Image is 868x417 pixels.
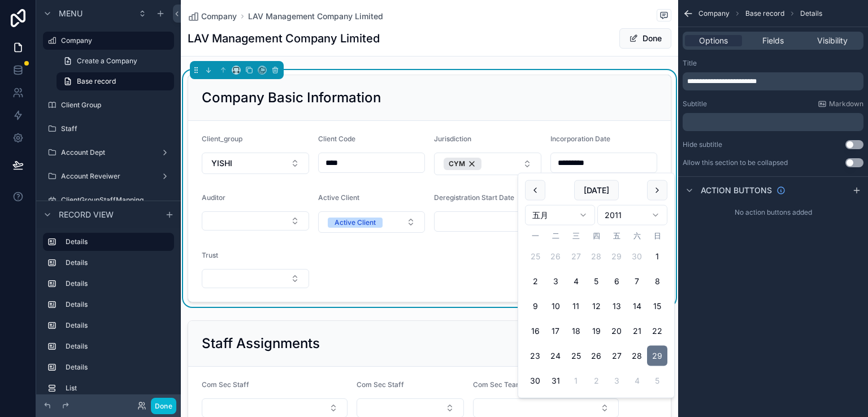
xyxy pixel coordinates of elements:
[647,371,667,391] button: 2011年6月5日 星期日
[57,72,174,90] a: Base record
[647,296,667,316] button: 2011年5月15日 星期日
[762,35,784,46] span: Fields
[202,193,225,202] span: Auditor
[606,246,627,267] button: 2011年4月29日 星期五
[545,230,566,242] th: 星期二
[248,11,383,22] a: LAV Management Company Limited
[318,193,359,202] span: Active Client
[829,99,863,108] span: Markdown
[683,113,863,131] div: scrollable content
[525,230,667,391] table: 五月 2011
[545,321,566,341] button: 2011年5月17日 星期二
[817,35,848,46] span: Visibility
[77,77,116,86] span: Base record
[43,32,174,50] a: Company
[586,230,606,242] th: 星期四
[619,28,671,49] button: Done
[525,230,545,242] th: 星期一
[318,211,426,233] button: Select Button
[627,346,647,366] button: 2011年5月28日 星期六
[59,8,83,19] span: Menu
[43,191,174,209] a: ClientGroupStaffMapping
[61,148,156,157] label: Account Dept
[59,208,114,220] span: Record view
[151,398,176,414] button: Done
[525,346,545,366] button: 2011年5月23日 星期一
[188,11,237,22] a: Company
[211,158,232,169] span: YISHI
[525,296,545,316] button: 2011年5月9日 星期一
[627,371,647,391] button: 2011年6月4日 星期六
[683,158,788,167] label: Allow this section to be collapsed
[66,279,170,288] label: Details
[66,300,170,309] label: Details
[66,237,165,246] label: Details
[586,346,606,366] button: 2011年5月26日 星期四
[444,158,481,170] button: Unselect 3
[566,371,586,391] button: 2011年6月1日 星期三
[698,9,730,18] span: Company
[43,167,174,185] a: Account Reveiwer
[57,52,174,70] a: Create a Company
[683,140,722,149] label: Hide subtitle
[586,296,606,316] button: 2011年5月12日 星期四
[43,96,174,114] a: Client Group
[550,134,610,143] span: Incorporation Date
[647,230,667,242] th: 星期日
[202,251,218,259] span: Trust
[606,321,627,341] button: 2011年5月20日 星期五
[66,321,170,330] label: Details
[586,246,606,267] button: 2011年4月28日 星期四
[647,246,667,267] button: 2011年5月1日 星期日
[545,271,566,292] button: 2011年5月3日 星期二
[683,72,863,90] div: scrollable content
[545,346,566,366] button: 2011年5月24日 星期二
[627,321,647,341] button: 2011年5月21日 星期六
[586,271,606,292] button: 2011年5月5日 星期四
[683,99,707,108] label: Subtitle
[449,159,465,168] span: CYM
[66,342,170,351] label: Details
[606,271,627,292] button: 2011年5月6日 星期五
[202,134,242,143] span: Client_group
[202,89,381,107] h2: Company Basic Information
[800,9,822,18] span: Details
[647,271,667,292] button: 2011年5月8日 星期日
[566,271,586,292] button: 2011年5月4日 星期三
[318,134,355,143] span: Client Code
[586,371,606,391] button: 2011年6月2日 星期四
[525,371,545,391] button: 2011年5月30日 星期一
[566,230,586,242] th: 星期三
[647,321,667,341] button: 2011年5月22日 星期日
[61,124,172,133] label: Staff
[61,172,156,181] label: Account Reveiwer
[586,321,606,341] button: 2011年5月19日 星期四
[61,101,172,110] label: Client Group
[606,230,627,242] th: 星期五
[683,59,697,68] label: Title
[61,36,167,45] label: Company
[66,363,170,372] label: Details
[525,271,545,292] button: 2011年5月2日 星期一
[606,296,627,316] button: 2011年5月13日 星期五
[43,120,174,138] a: Staff
[701,185,772,196] span: Action buttons
[66,258,170,267] label: Details
[745,9,784,18] span: Base record
[201,11,237,22] span: Company
[627,296,647,316] button: 2011年5月14日 星期六
[678,203,868,221] div: No action buttons added
[188,31,380,46] h1: LAV Management Company Limited
[627,230,647,242] th: 星期六
[606,346,627,366] button: 2011年5月27日 星期五
[434,153,541,175] button: Select Button
[566,246,586,267] button: 2011年4月27日 星期三
[434,193,514,202] span: Deregistration Start Date
[606,371,627,391] button: 2011年6月3日 星期五
[566,321,586,341] button: 2011年5月18日 星期三
[574,180,619,201] button: [DATE]
[434,134,471,143] span: Jurisdiction
[627,246,647,267] button: 2011年4月30日 星期六
[566,296,586,316] button: 2011年5月11日 星期三
[202,211,309,231] button: Select Button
